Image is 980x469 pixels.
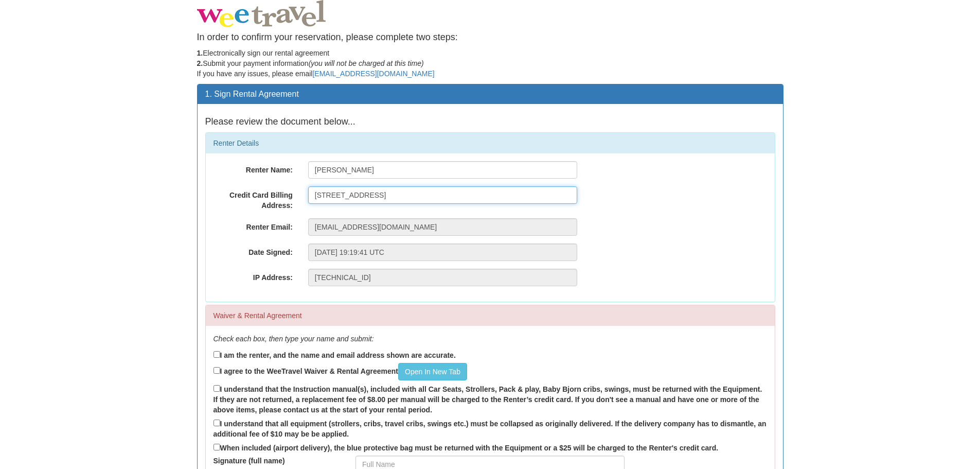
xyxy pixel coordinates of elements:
label: IP Address: [206,269,300,283]
p: Electronically sign our rental agreement Submit your payment information If you have any issues, ... [197,48,783,79]
em: (you will not be charged at this time) [309,59,424,67]
input: I agree to the WeeTravel Waiver & Rental AgreementOpen In New Tab [213,367,220,374]
h3: 1. Sign Rental Agreement [205,90,775,99]
em: Check each box, then type your name and submit: [213,335,374,343]
label: I understand that all equipment (strollers, cribs, travel cribs, swings etc.) must be collapsed a... [213,418,767,439]
input: When included (airport delivery), the blue protective bag must be returned with the Equipment or ... [213,444,220,450]
label: Date Signed: [206,244,300,257]
a: Open In New Tab [398,363,467,380]
input: I understand that the Instruction manual(s), included with all Car Seats, Strollers, Pack & play,... [213,385,220,392]
label: I am the renter, and the name and email address shown are accurate. [213,349,456,360]
label: Credit Card Billing Address: [206,186,300,211]
label: Signature (full name) [206,456,348,466]
label: I agree to the WeeTravel Waiver & Rental Agreement [213,363,467,380]
div: Renter Details [206,133,775,153]
label: Renter Email: [206,218,300,232]
strong: 1. [197,49,203,57]
a: [EMAIL_ADDRESS][DOMAIN_NAME] [312,70,434,78]
h4: Please review the document below... [205,117,775,127]
label: I understand that the Instruction manual(s), included with all Car Seats, Strollers, Pack & play,... [213,383,767,415]
div: Waiver & Rental Agreement [206,305,775,326]
strong: 2. [197,59,203,67]
label: Renter Name: [206,161,300,175]
h4: In order to confirm your reservation, please complete two steps: [197,32,783,43]
label: When included (airport delivery), the blue protective bag must be returned with the Equipment or ... [213,442,719,453]
input: I am the renter, and the name and email address shown are accurate. [213,351,220,358]
input: I understand that all equipment (strollers, cribs, travel cribs, swings etc.) must be collapsed a... [213,420,220,426]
